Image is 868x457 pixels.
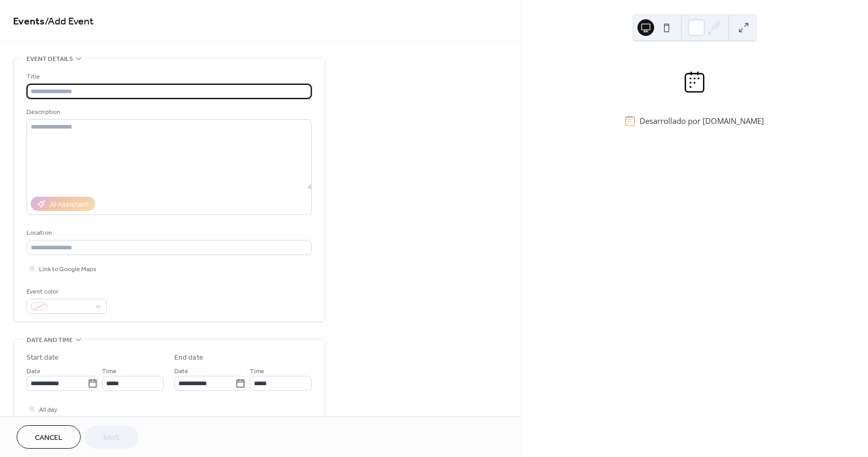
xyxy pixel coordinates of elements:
span: Time [250,366,264,377]
div: Desarrollado por [640,116,764,126]
span: Show date only [39,415,82,426]
a: [DOMAIN_NAME] [703,116,764,126]
span: Date [174,366,188,377]
div: Location [27,227,310,238]
div: Description [27,107,310,118]
span: Time [102,366,117,377]
a: Events [13,11,45,32]
div: Event color [27,286,105,297]
span: Date and time [27,335,73,346]
div: End date [174,352,203,363]
span: / Add Event [45,11,94,32]
div: Start date [27,352,59,363]
span: Link to Google Maps [39,264,96,275]
span: All day [39,404,57,415]
span: Cancel [35,433,62,443]
span: Date [27,366,41,377]
div: Title [27,71,310,82]
span: Event details [27,54,73,65]
button: Cancel [17,425,81,449]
